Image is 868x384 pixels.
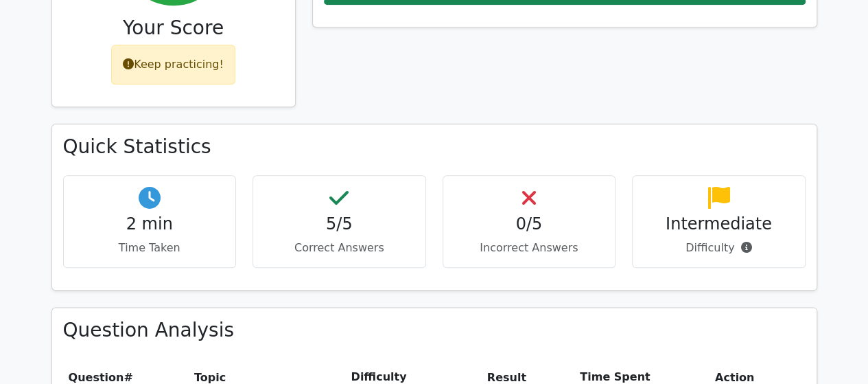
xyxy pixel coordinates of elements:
[644,214,794,234] h4: Intermediate
[264,214,414,234] h4: 5/5
[75,240,225,256] p: Time Taken
[644,240,794,256] p: Difficulty
[111,45,235,84] div: Keep practicing!
[75,214,225,234] h4: 2 min
[63,319,806,342] h3: Question Analysis
[63,135,806,159] h3: Quick Statistics
[63,16,284,40] h3: Your Score
[264,240,414,256] p: Correct Answers
[454,214,605,234] h4: 0/5
[69,371,124,384] span: Question
[454,240,605,256] p: Incorrect Answers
